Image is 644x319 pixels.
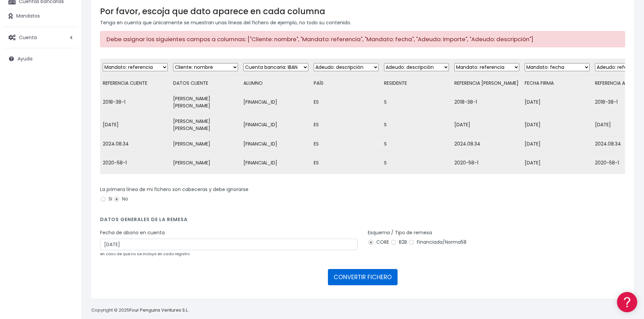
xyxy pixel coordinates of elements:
td: PAÍS [311,75,381,91]
td: ES [311,152,381,174]
td: [DATE] [100,113,170,136]
td: 2024.08.34 [452,136,522,152]
label: No [114,195,128,203]
td: REFERENCIA [PERSON_NAME] [452,75,522,91]
a: Mandatos [3,9,78,23]
label: Esquema / Tipo de remesa [368,229,432,236]
td: 2018-38-1 [452,91,522,113]
span: Cuenta [19,34,37,41]
td: [DATE] [522,91,592,113]
h4: Datos generales de la remesa [100,217,625,226]
label: Financiada/Norma58 [408,239,467,246]
td: [PERSON_NAME] [PERSON_NAME] [170,113,241,136]
td: FECHA FIRMA [522,75,592,91]
td: [DATE] [522,136,592,152]
td: ES [311,136,381,152]
button: CONVERTIR FICHERO [328,269,398,285]
label: CORE [368,239,389,246]
h3: Por favor, escoja que dato aparece en cada columna [100,6,625,16]
td: 2020-58-1 [100,152,170,174]
td: S [381,136,452,152]
td: DATOS CLIENTE [170,75,241,91]
td: [FINANCIAL_ID] [241,136,311,152]
td: [PERSON_NAME] [PERSON_NAME] [170,91,241,113]
td: [DATE] [452,113,522,136]
td: ES [311,91,381,113]
td: [FINANCIAL_ID] [241,152,311,174]
td: [DATE] [522,113,592,136]
td: [FINANCIAL_ID] [241,91,311,113]
a: Four Penguins Ventures S.L. [129,307,189,313]
label: B2B [390,239,407,246]
td: ALUMNO [241,75,311,91]
a: Cuenta [3,30,78,45]
td: 2024.08.34 [100,136,170,152]
div: Debe asignar los siguientes campos a columnas: ["Cliente: nombre", "Mandato: referencia", "Mandat... [100,31,625,47]
label: Si [100,195,112,203]
td: ES [311,113,381,136]
span: Ayuda [18,55,32,62]
label: La primera línea de mi fichero son cabeceras y debe ignorarse [100,186,248,193]
p: Tenga en cuenta que únicamente se muestran unas líneas del fichero de ejemplo, no todo su contenido. [100,19,625,26]
td: 2020-58-1 [452,152,522,174]
td: S [381,91,452,113]
td: 2018-38-1 [100,91,170,113]
td: S [381,152,452,174]
td: [DATE] [522,152,592,174]
td: REFERENCIA CLIENTE [100,75,170,91]
td: [PERSON_NAME] [170,152,241,174]
label: Fecha de abono en cuenta [100,229,165,236]
p: Copyright © 2025 . [91,307,190,314]
td: [PERSON_NAME] [170,136,241,152]
td: RESIDENTE [381,75,452,91]
td: S [381,113,452,136]
td: [FINANCIAL_ID] [241,113,311,136]
a: Ayuda [3,52,78,66]
small: en caso de que no se incluya en cada registro [100,251,190,257]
